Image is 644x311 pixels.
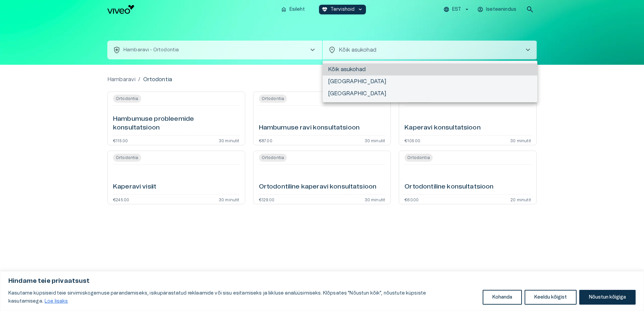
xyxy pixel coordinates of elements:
[483,290,522,305] button: Kohanda
[8,277,636,285] p: Hindame teie privaatsust
[525,290,577,305] button: Keeldu kõigist
[323,75,537,88] li: [GEOGRAPHIC_DATA]
[34,5,44,11] span: Help
[8,289,478,305] p: Kasutame küpsiseid teie sirvimiskogemuse parandamiseks, isikupärastatud reklaamide või sisu esita...
[323,88,537,100] li: [GEOGRAPHIC_DATA]
[579,290,636,305] button: Nõustun kõigiga
[44,299,68,304] a: Loe lisaks
[323,63,537,75] li: Kõik asukohad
